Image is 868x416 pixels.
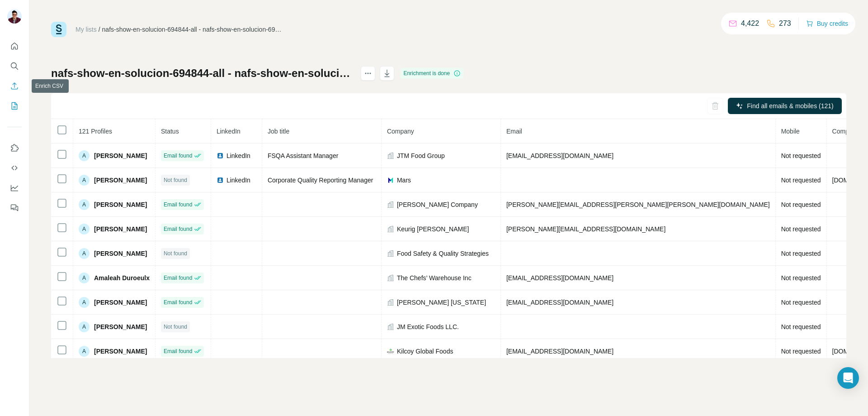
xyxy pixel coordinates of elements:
img: company-logo [387,177,394,184]
p: 273 [779,18,791,29]
span: Mars [397,176,411,185]
span: Not requested [781,250,821,257]
span: Email found [164,347,192,355]
span: [PERSON_NAME] [94,176,147,185]
span: Job title [268,128,289,135]
span: Email found [164,274,192,282]
span: [PERSON_NAME][EMAIL_ADDRESS][PERSON_NAME][PERSON_NAME][DOMAIN_NAME] [506,201,770,208]
span: LinkedIn [217,128,241,135]
span: Not requested [781,348,821,355]
span: Not requested [781,225,821,233]
span: [PERSON_NAME] [94,225,147,234]
span: Not requested [781,177,821,184]
span: Not requested [781,299,821,306]
button: Use Surfe on LinkedIn [7,140,22,156]
span: Not requested [781,201,821,208]
div: A [79,248,90,259]
button: Search [7,58,22,74]
img: LinkedIn logo [217,152,224,159]
span: Not requested [781,323,821,330]
span: [PERSON_NAME] [94,298,147,307]
span: LinkedIn [226,151,250,160]
span: [PERSON_NAME] [94,322,147,331]
span: The Chefs’ Warehouse Inc [397,273,472,282]
div: A [79,273,90,283]
span: Amaleah Duroeulx [94,273,150,282]
div: nafs-show-en-solucion-694844-all - nafs-show-en-solucion-694844-all [102,25,283,34]
button: actions [361,66,375,81]
button: Enrich CSV [7,78,22,94]
button: Buy credits [806,17,848,30]
span: Not found [164,323,187,331]
span: Not requested [781,274,821,282]
span: Food Safety & Quality Strategies [397,249,489,258]
span: [PERSON_NAME] [US_STATE] [397,298,486,307]
span: Kilcoy Global Foods [397,347,453,356]
div: A [79,224,90,234]
span: JM Exotic Foods LLC. [397,322,459,331]
span: Keurig [PERSON_NAME] [397,225,469,234]
img: Surfe Logo [51,22,66,37]
span: FSQA Assistant Manager [268,152,338,159]
div: A [79,321,90,332]
span: Company [387,128,414,135]
span: [PERSON_NAME][EMAIL_ADDRESS][DOMAIN_NAME] [506,225,665,233]
span: [EMAIL_ADDRESS][DOMAIN_NAME] [506,274,613,282]
a: My lists [75,26,97,33]
span: [PERSON_NAME] Company [397,200,478,209]
div: A [79,199,90,210]
span: [EMAIL_ADDRESS][DOMAIN_NAME] [506,152,613,159]
span: Email found [164,201,192,209]
button: Quick start [7,38,22,54]
img: LinkedIn logo [217,177,224,184]
span: Email found [164,298,192,306]
span: [EMAIL_ADDRESS][DOMAIN_NAME] [506,348,613,355]
button: My lists [7,98,22,114]
span: Email [506,128,522,135]
div: Open Intercom Messenger [837,367,859,389]
div: Enrichment is done [401,68,463,79]
span: JTM Food Group [397,151,445,160]
span: LinkedIn [226,176,250,185]
li: / [99,25,100,34]
button: Feedback [7,200,22,216]
div: A [79,297,90,308]
span: Not found [164,249,187,258]
span: Not requested [781,152,821,159]
span: [PERSON_NAME] [94,249,147,258]
span: [EMAIL_ADDRESS][DOMAIN_NAME] [506,299,613,306]
button: Find all emails & mobiles (121) [728,98,842,114]
button: Dashboard [7,180,22,196]
div: A [79,346,90,357]
span: Email found [164,152,192,160]
div: A [79,150,90,161]
p: 4,422 [741,18,759,29]
span: Not found [164,176,187,184]
button: Use Surfe API [7,160,22,176]
span: Status [161,128,179,135]
span: Email found [164,225,192,233]
h1: nafs-show-en-solucion-694844-all - nafs-show-en-solucion-694844-all [51,66,353,81]
span: Corporate Quality Reporting Manager [268,177,373,184]
span: [PERSON_NAME] [94,151,147,160]
span: Mobile [781,128,800,135]
span: Find all emails & mobiles (121) [747,101,833,110]
div: A [79,175,90,186]
span: [PERSON_NAME] [94,347,147,356]
img: Avatar [7,9,22,24]
span: [PERSON_NAME] [94,200,147,209]
img: company-logo [387,348,394,355]
span: 121 Profiles [79,128,112,135]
